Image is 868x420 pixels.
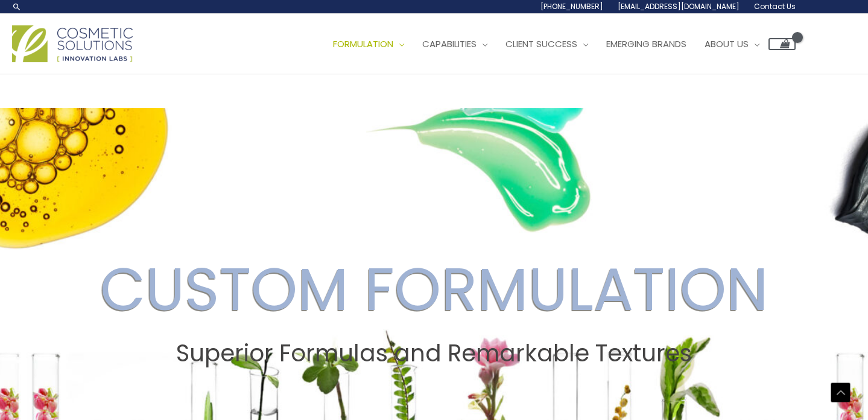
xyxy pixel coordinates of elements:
[606,37,686,50] span: Emerging Brands
[754,1,796,11] span: Contact Us
[597,26,695,62] a: Emerging Brands
[540,1,603,11] span: [PHONE_NUMBER]
[422,37,477,50] span: Capabilities
[695,26,768,62] a: About Us
[618,1,740,11] span: [EMAIL_ADDRESS][DOMAIN_NAME]
[505,37,577,50] span: Client Success
[333,37,393,50] span: Formulation
[12,2,22,11] a: Search icon link
[11,254,857,325] h2: CUSTOM FORMULATION
[413,26,496,62] a: Capabilities
[768,38,796,50] a: View Shopping Cart, empty
[496,26,597,62] a: Client Success
[315,26,796,62] nav: Site Navigation
[11,340,857,367] h2: Superior Formulas and Remarkable Textures
[324,26,413,62] a: Formulation
[12,25,133,62] img: Cosmetic Solutions Logo
[705,37,749,50] span: About Us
